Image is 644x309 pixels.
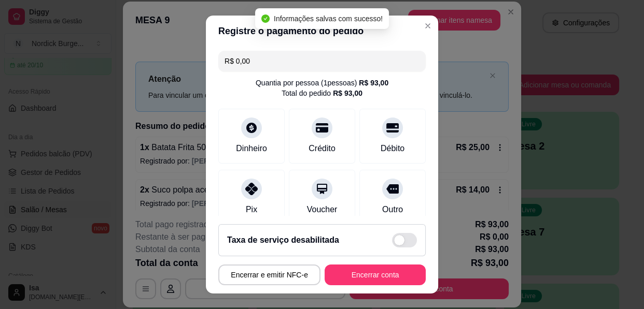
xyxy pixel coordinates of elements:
[309,142,335,155] div: Crédito
[282,88,362,98] div: Total do pedido
[382,203,403,216] div: Outro
[274,14,383,23] span: Informações salvas com sucesso!
[381,142,404,155] div: Débito
[307,203,338,216] div: Voucher
[206,16,438,47] header: Registre o pagamento do pedido
[218,264,320,285] button: Encerrar e emitir NFC-e
[256,78,388,88] div: Quantia por pessoa ( 1 pessoas)
[419,18,436,34] button: Close
[325,264,426,285] button: Encerrar conta
[225,51,419,71] input: Ex.: hambúrguer de cordeiro
[236,142,267,155] div: Dinheiro
[227,234,339,246] h2: Taxa de serviço desabilitada
[333,88,362,98] div: R$ 93,00
[359,78,388,88] div: R$ 93,00
[246,203,257,216] div: Pix
[261,14,270,23] span: check-circle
